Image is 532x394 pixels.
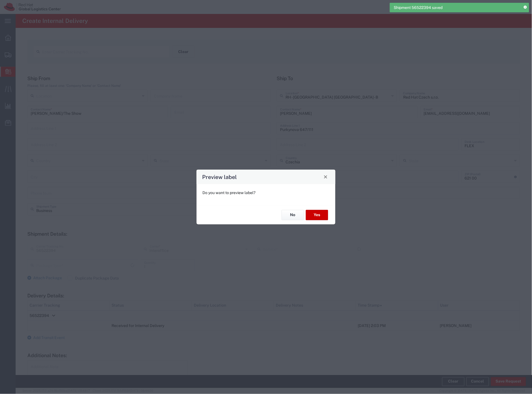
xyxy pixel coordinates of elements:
h4: Preview label [202,173,237,181]
button: No [282,210,304,220]
span: Shipment 56522394 saved [394,5,443,11]
button: Yes [306,210,328,220]
button: Close [322,173,330,181]
p: Do you want to preview label? [202,190,330,196]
